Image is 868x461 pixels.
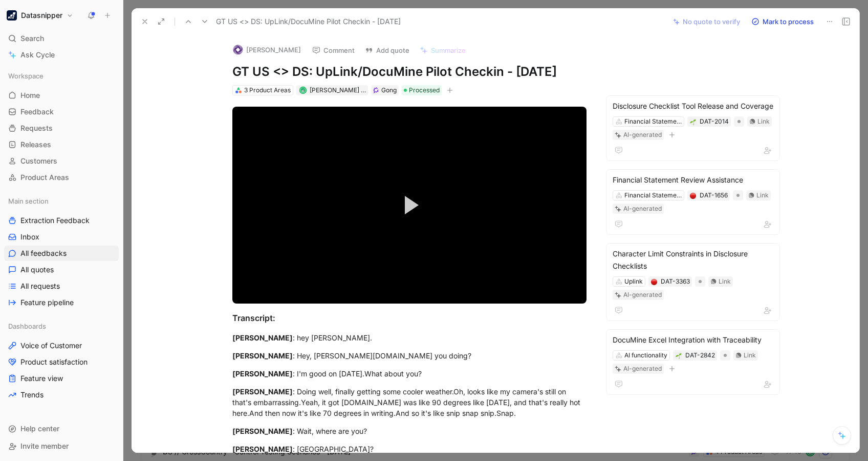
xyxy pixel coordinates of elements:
div: Link [719,276,731,287]
img: 🌱 [676,353,682,359]
mark: [PERSON_NAME] [232,369,293,378]
div: Processed [402,85,442,95]
div: Link [756,190,769,201]
span: Customers [20,156,57,166]
span: Feedback [20,107,54,117]
span: All feedbacks [20,248,67,258]
span: Voice of Customer [20,340,82,351]
div: : hey [PERSON_NAME]. [232,332,587,343]
span: Main section [8,196,49,206]
div: DAT-3363 [661,276,690,287]
span: Product satisfaction [20,357,88,367]
div: Gong [381,85,397,95]
div: : Wait, where are you? [232,426,587,436]
div: Financial Statement Review Assistance [613,174,773,186]
div: Video Player [232,107,587,304]
div: Link [757,116,770,127]
h1: Datasnipper [21,11,62,20]
div: DAT-1656 [700,190,728,201]
span: Invite member [20,442,69,450]
div: Financial Statement Suite [624,190,682,201]
img: 🔴 [651,279,657,285]
button: DatasnipperDatasnipper [4,8,76,23]
div: : Hey, [PERSON_NAME][DOMAIN_NAME] you doing? [232,350,587,361]
div: Transcript: [232,312,587,324]
div: Search [4,31,119,46]
a: Releases [4,137,119,152]
a: Extraction Feedback [4,213,119,228]
div: Disclosure Checklist Tool Release and Coverage [613,100,773,112]
button: 🌱 [675,352,682,359]
div: DocuMine Excel Integration with Traceability [613,334,773,346]
a: Feature pipeline [4,295,119,310]
mark: [PERSON_NAME] [232,351,293,360]
div: Character Limit Constraints in Disclosure Checklists [613,248,773,272]
button: 🔴 [650,278,658,285]
div: : [GEOGRAPHIC_DATA]? [232,444,587,454]
div: Main sectionExtraction FeedbackInboxAll feedbacksAll quotesAll requestsFeature pipeline [4,193,119,310]
a: Trends [4,387,119,403]
div: AI-generated [623,130,662,140]
button: 🔴 [689,192,697,199]
mark: [PERSON_NAME] [232,427,293,435]
a: Product satisfaction [4,354,119,370]
span: Workspace [8,71,44,81]
div: Invite member [4,438,119,454]
div: Financial Statement Suite [624,116,682,127]
div: AI-generated [623,204,662,214]
button: Mark to process [747,14,818,29]
div: Uplink [624,276,643,287]
div: : I'm good on [DATE].What about you? [232,368,587,379]
span: Home [20,90,40,101]
a: Customers [4,153,119,169]
a: Home [4,88,119,103]
img: 🔴 [690,193,696,199]
mark: [PERSON_NAME] [232,445,293,453]
span: All requests [20,281,60,291]
span: Feature view [20,373,63,384]
span: Help center [20,424,59,433]
div: AI-generated [623,290,662,300]
a: Feature view [4,371,119,386]
span: Inbox [20,232,39,242]
span: GT US <> DS: UpLink/DocuMine Pilot Checkin - [DATE] [216,15,401,28]
a: Inbox [4,229,119,245]
div: AI-generated [623,364,662,374]
button: logo[PERSON_NAME] [228,42,306,57]
span: Extraction Feedback [20,215,90,226]
span: Search [20,32,44,45]
h1: GT US <> DS: UpLink/DocuMine Pilot Checkin - [DATE] [232,64,587,80]
div: Help center [4,421,119,436]
span: Requests [20,123,53,133]
button: No quote to verify [668,14,745,29]
button: Play Video [386,182,432,228]
div: AI functionality [624,350,667,360]
a: Product Areas [4,170,119,185]
a: Feedback [4,104,119,119]
a: Ask Cycle [4,47,119,63]
mark: [PERSON_NAME] [232,333,293,342]
span: [PERSON_NAME] O'[PERSON_NAME] [310,86,417,94]
span: Processed [409,85,440,95]
div: DashboardsVoice of CustomerProduct satisfactionFeature viewTrends [4,318,119,403]
span: Product Areas [20,172,69,183]
button: 🌱 [689,118,697,125]
div: 3 Product Areas [244,85,291,95]
span: Dashboards [8,321,46,331]
mark: [PERSON_NAME] [232,387,293,396]
span: All quotes [20,265,54,275]
div: DAT-2014 [700,116,729,127]
img: avatar [300,88,306,93]
div: DAT-2842 [685,350,715,360]
a: All quotes [4,262,119,277]
img: Datasnipper [7,10,17,21]
span: Ask Cycle [20,49,55,61]
div: : Doing well, finally getting some cooler weather.Oh, looks like my camera's still on that's emba... [232,386,587,418]
span: Releases [20,139,51,150]
span: Feature pipeline [20,297,74,308]
div: Dashboards [4,318,119,334]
